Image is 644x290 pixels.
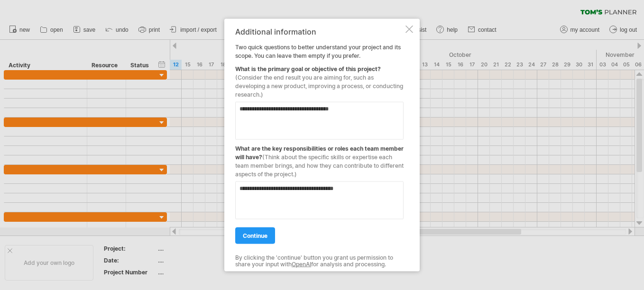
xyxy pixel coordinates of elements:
[243,232,267,239] span: continue
[235,254,404,268] div: By clicking the 'continue' button you grant us permission to share your input with for analysis a...
[235,74,403,98] span: (Consider the end result you are aiming for, such as developing a new product, improving a proces...
[292,261,311,268] a: OpenAI
[235,27,404,36] div: Additional information
[235,140,404,179] div: What are the key responsibilities or roles each team member will have?
[235,27,404,263] div: Two quick questions to better understand your project and its scope. You can leave them empty if ...
[235,227,275,244] a: continue
[235,60,404,99] div: What is the primary goal or objective of this project?
[235,154,404,178] span: (Think about the specific skills or expertise each team member brings, and how they can contribut...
